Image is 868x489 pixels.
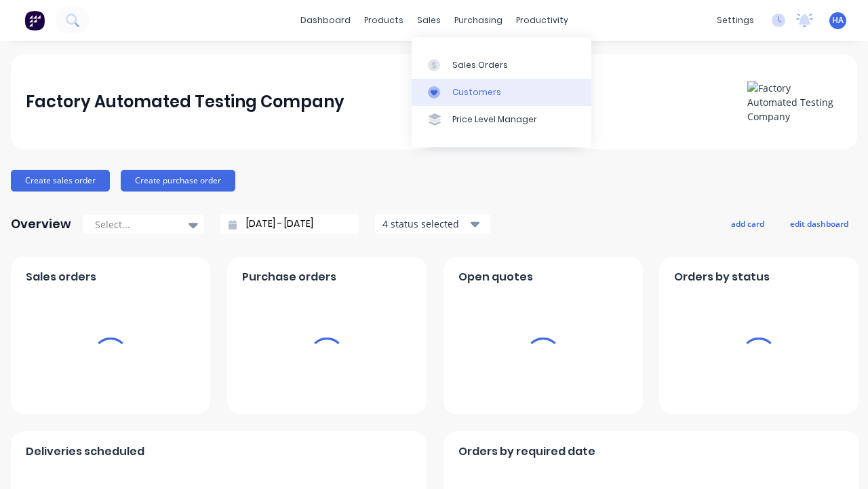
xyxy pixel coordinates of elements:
[357,10,410,31] div: products
[412,51,591,78] a: Sales Orders
[410,10,448,31] div: sales
[121,170,235,192] button: Create purchase order
[448,10,509,31] div: purchasing
[747,81,842,124] img: Factory Automated Testing Company
[26,88,344,115] div: Factory Automated Testing Company
[412,106,591,133] a: Price Level Manager
[832,14,844,26] span: HA
[412,79,591,106] a: Customers
[26,269,96,285] span: Sales orders
[242,269,336,285] span: Purchase orders
[722,215,773,232] button: add card
[674,269,770,285] span: Orders by status
[294,10,357,31] a: dashboard
[710,10,761,31] div: settings
[452,59,508,71] div: Sales Orders
[458,443,595,460] span: Orders by required date
[11,170,110,192] button: Create sales order
[781,215,857,232] button: edit dashboard
[458,269,533,285] span: Open quotes
[375,214,490,234] button: 4 status selected
[509,10,575,31] div: productivity
[24,10,45,31] img: Factory
[11,211,71,238] div: Overview
[452,113,537,126] div: Price Level Manager
[26,443,144,460] span: Deliveries scheduled
[452,86,501,98] div: Customers
[382,217,468,231] div: 4 status selected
